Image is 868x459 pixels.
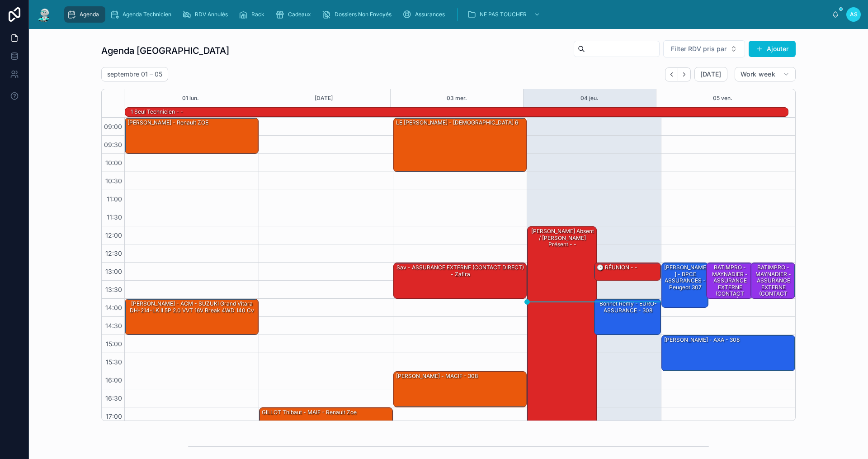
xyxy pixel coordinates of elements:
span: 09:00 [102,123,124,130]
span: Agenda [80,11,99,18]
span: 16:30 [103,394,124,402]
div: [PERSON_NAME] - ACM - SUZUKI Grand Vitara DH-214-LK II 5P 2.0 VVT 16V Break 4WD 140 cv [125,299,258,335]
span: 14:30 [103,322,124,330]
button: Select Button [663,40,745,57]
div: [PERSON_NAME] absent / [PERSON_NAME] présent - - [529,227,596,249]
div: BATIMPRO - MAYNADIER - ASSURANCE EXTERNE (CONTACT DIRECT) - [751,263,795,298]
span: AS [850,11,858,18]
div: sav - ASSURANCE EXTERNE (CONTACT DIRECT) - zafira [394,263,527,298]
span: Dossiers Non Envoyés [335,11,392,18]
span: 13:00 [103,268,124,275]
div: [PERSON_NAME] - Renault ZOE [125,118,258,153]
span: Assurances [415,11,445,18]
div: BATIMPRO - MAYNADIER - ASSURANCE EXTERNE (CONTACT DIRECT) - [708,263,752,304]
div: [PERSON_NAME] absent / [PERSON_NAME] présent - - [528,227,596,443]
div: GILLOT Thibaut - MAIF - Renault Zoe [261,408,358,416]
div: sav - ASSURANCE EXTERNE (CONTACT DIRECT) - zafira [395,263,526,278]
a: Dossiers Non Envoyés [319,6,398,23]
button: 01 lun. [182,89,199,107]
span: RDV Annulés [195,11,228,18]
button: Work week [735,67,796,81]
span: 12:30 [103,249,124,257]
div: 🕒 RÉUNION - - [594,263,660,280]
div: Bonnet Remy - EURO-ASSURANCE - 308 [594,299,660,335]
span: Work week [741,70,775,78]
a: RDV Annulés [179,6,234,23]
span: 10:30 [103,177,124,185]
span: Cadeaux [288,11,311,18]
div: GILLOT Thibaut - MAIF - Renault Zoe [259,408,392,443]
span: [DATE] [700,70,722,78]
span: 16:00 [103,376,124,384]
a: Assurances [400,6,451,23]
div: [PERSON_NAME] - Renault ZOE [127,119,209,127]
div: [PERSON_NAME] - BPCE ASSURANCES - Peugeot 307 [663,263,708,292]
span: Filter RDV pris par [671,44,726,53]
div: [PERSON_NAME] - BPCE ASSURANCES - Peugeot 307 [662,263,708,307]
span: 13:30 [103,286,124,293]
img: App logo [36,7,52,22]
div: scrollable content [60,5,832,24]
span: 15:30 [104,358,124,366]
div: LE [PERSON_NAME] - [DEMOGRAPHIC_DATA] 6 [394,118,527,172]
div: BATIMPRO - MAYNADIER - ASSURANCE EXTERNE (CONTACT DIRECT) - [752,263,794,304]
a: Rack [236,6,271,23]
div: BATIMPRO - MAYNADIER - ASSURANCE EXTERNE (CONTACT DIRECT) - [707,263,753,298]
button: Back [665,67,678,81]
button: 03 mer. [447,89,467,107]
span: 09:30 [102,141,124,148]
a: Agenda Technicien [107,6,178,23]
div: 1 seul technicien - - [130,107,184,116]
span: 12:00 [103,231,124,239]
button: 04 jeu. [580,89,599,107]
div: 🕒 RÉUNION - - [596,263,638,272]
a: Cadeaux [273,6,317,23]
span: 11:30 [104,213,124,221]
h2: septembre 01 – 05 [107,70,162,79]
span: 14:00 [103,304,124,311]
button: [DATE] [315,89,333,107]
span: 17:00 [104,412,124,420]
div: [PERSON_NAME] - MACIF - 308 [394,372,527,407]
div: [PERSON_NAME] - AXA - 308 [662,335,795,371]
span: 11:00 [104,195,124,203]
div: [PERSON_NAME] - AXA - 308 [663,336,741,344]
div: Bonnet Remy - EURO-ASSURANCE - 308 [596,300,660,315]
a: NE PAS TOUCHER [464,6,545,23]
span: Rack [251,11,264,18]
a: Agenda [64,6,105,23]
span: 10:00 [103,159,124,167]
span: NE PAS TOUCHER [480,11,527,18]
div: [PERSON_NAME] - MACIF - 308 [395,372,479,380]
button: [DATE] [694,67,727,81]
button: 05 ven. [713,89,732,107]
button: Next [678,67,691,81]
div: [PERSON_NAME] - ACM - SUZUKI Grand Vitara DH-214-LK II 5P 2.0 VVT 16V Break 4WD 140 cv [127,300,258,315]
span: Agenda Technicien [123,11,171,18]
h1: Agenda [GEOGRAPHIC_DATA] [101,44,229,57]
div: LE [PERSON_NAME] - [DEMOGRAPHIC_DATA] 6 [395,119,519,127]
span: 15:00 [104,340,124,348]
button: Ajouter [749,41,796,57]
div: 1 seul technicien - - [130,108,184,116]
